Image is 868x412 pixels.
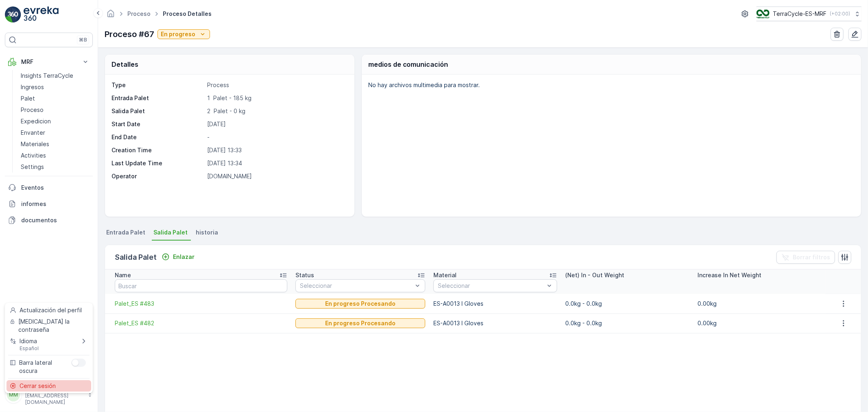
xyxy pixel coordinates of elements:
a: Activities [17,150,93,161]
p: Activities [21,151,46,160]
span: [MEDICAL_DATA] la contraseña [18,318,88,334]
span: Idioma [20,337,39,345]
p: Palet [21,94,35,103]
button: En progreso Procesando [295,299,425,309]
p: Expedicion [21,117,51,125]
p: End Date [112,133,204,141]
img: logo [5,7,21,23]
img: logo_light-DOdMpM7g.png [24,7,59,23]
p: [DATE] [207,120,346,128]
span: Salida Palet [153,228,188,237]
p: Name [115,271,131,279]
span: Proceso detalles [161,10,213,18]
span: Cerrar sesión [20,382,56,390]
a: Settings [17,161,93,173]
p: Operator [112,172,204,180]
p: Material [433,271,457,279]
p: medios de comunicación [368,59,448,69]
p: Proceso #67 [105,28,154,40]
p: [DATE] 13:34 [207,159,346,167]
p: Ingresos [21,83,44,91]
span: Barra lateral oscura [19,359,68,375]
input: Buscar [115,279,287,292]
p: Entrada Palet [112,94,204,102]
p: [DOMAIN_NAME] [207,172,346,180]
a: Palet_ES #482 [115,319,287,327]
p: No hay archivos multimedia para mostrar. [368,81,853,89]
p: Process [207,81,346,89]
p: Start Date [112,120,204,128]
td: 0.00kg [693,313,826,333]
p: Materiales [21,140,49,148]
img: TC_mwK4AaT.png [756,9,770,18]
p: TerraCycle-ES-MRF [773,10,826,18]
a: Expedicion [17,116,93,127]
td: 0.0kg - 0.0kg [561,294,693,313]
a: Palet [17,93,93,104]
button: En progreso Procesando [295,318,425,328]
span: Actualización del perfil [20,306,82,314]
p: Seleccionar [300,282,413,290]
p: Borrar filtros [793,253,830,261]
p: Last Update Time [112,159,204,167]
td: ES-A0013 I Gloves [429,294,562,313]
div: MM [7,388,20,401]
p: Type [112,81,204,89]
a: Materiales [17,138,93,150]
a: Ingresos [17,81,93,93]
ul: Menu [5,303,93,393]
a: Envanter [17,127,93,138]
a: documentos [5,212,93,228]
a: Página de inicio [106,12,115,19]
p: ⌘B [79,37,87,43]
p: - [207,133,346,141]
button: Borrar filtros [776,251,835,264]
span: Entrada Palet [106,228,145,237]
p: Enlazar [173,253,195,261]
span: historia [196,228,218,237]
span: Español [20,345,39,352]
button: MM[DOMAIN_NAME][EMAIL_ADDRESS][DOMAIN_NAME] [5,384,93,405]
p: MRF [21,58,77,66]
a: Proceso [127,10,151,17]
a: Proceso [17,104,93,116]
p: Salida Palet [112,107,204,115]
p: ( +02:00 ) [830,11,850,17]
p: Creation Time [112,146,204,154]
td: 0.0kg - 0.0kg [561,313,693,333]
p: Settings [21,163,44,171]
button: Enlazar [158,252,198,262]
p: Envanter [21,129,45,137]
p: [DATE] 13:33 [207,146,346,154]
button: MRF [5,54,93,70]
p: Eventos [21,184,90,192]
a: Eventos [5,180,93,196]
p: En progreso Procesando [325,319,396,327]
p: 1 Palet - 185 kg [207,94,346,102]
p: documentos [21,216,90,224]
p: En progreso Procesando [325,300,396,308]
button: TerraCycle-ES-MRF(+02:00) [756,7,861,21]
p: [EMAIL_ADDRESS][DOMAIN_NAME] [25,392,84,405]
p: Detalles [112,59,138,69]
a: informes [5,196,93,212]
a: Insights TerraCycle [17,70,93,81]
p: Insights TerraCycle [21,72,73,80]
button: En progreso [157,29,210,39]
td: ES-A0013 I Gloves [429,313,562,333]
p: Status [295,271,314,279]
p: En progreso [161,30,195,38]
p: 2 Palet - 0 kg [207,107,346,115]
p: informes [21,200,90,208]
p: Seleccionar [438,282,545,290]
p: Increase In Net Weight [697,271,761,279]
p: Salida Palet [115,252,157,263]
a: Palet_ES #483 [115,300,287,308]
p: (Net) In - Out Weight [565,271,624,279]
p: Proceso [21,106,44,114]
td: 0.00kg [693,294,826,313]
